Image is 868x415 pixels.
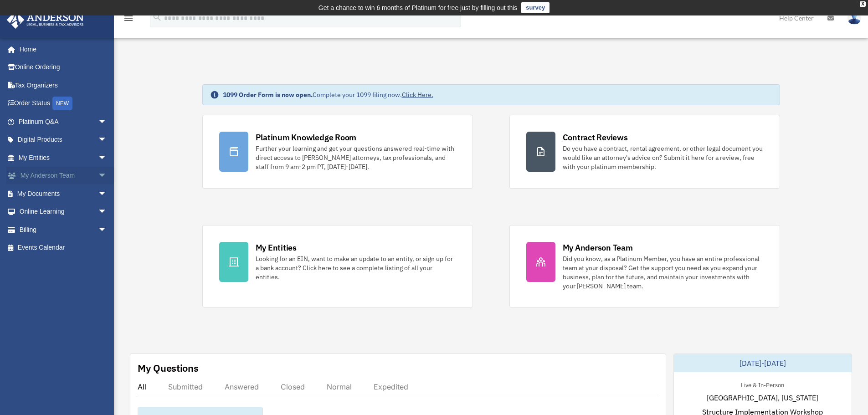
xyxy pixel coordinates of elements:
a: Contract Reviews Do you have a contract, rental agreement, or other legal document you would like... [509,115,780,189]
div: [DATE]-[DATE] [674,354,852,372]
a: Platinum Q&Aarrow_drop_down [6,113,121,131]
a: Digital Productsarrow_drop_down [6,131,121,149]
div: Do you have a contract, rental agreement, or other legal document you would like an attorney's ad... [563,144,763,171]
div: close [860,1,866,7]
div: Contract Reviews [563,132,628,143]
strong: 1099 Order Form is now open. [223,91,313,99]
a: Billingarrow_drop_down [6,220,121,239]
i: menu [123,13,134,24]
div: Submitted [168,382,203,391]
div: All [138,382,146,391]
a: Online Learningarrow_drop_down [6,203,121,221]
a: My Documentsarrow_drop_down [6,184,121,203]
div: My Entities [256,242,297,253]
span: arrow_drop_down [98,149,116,167]
a: Platinum Knowledge Room Further your learning and get your questions answered real-time with dire... [202,115,473,189]
div: Looking for an EIN, want to make an update to an entity, or sign up for a bank account? Click her... [256,254,456,282]
div: Live & In-Person [734,379,791,389]
a: Click Here. [402,91,433,99]
a: My Anderson Teamarrow_drop_down [6,167,121,185]
div: My Anderson Team [563,242,633,253]
i: search [152,12,162,22]
div: Get a chance to win 6 months of Platinum for free just by filling out this [318,2,518,13]
div: Normal [327,382,352,391]
a: Events Calendar [6,239,121,257]
div: Platinum Knowledge Room [256,132,357,143]
span: arrow_drop_down [98,167,116,185]
a: My Entitiesarrow_drop_down [6,149,121,167]
div: Did you know, as a Platinum Member, you have an entire professional team at your disposal? Get th... [563,254,763,291]
span: arrow_drop_down [98,203,116,221]
div: Expedited [374,382,408,391]
div: Closed [281,382,305,391]
div: My Questions [138,361,199,375]
span: arrow_drop_down [98,220,116,239]
img: User Pic [847,11,861,25]
a: Tax Organizers [6,76,121,94]
div: Further your learning and get your questions answered real-time with direct access to [PERSON_NAM... [256,144,456,171]
a: menu [123,16,134,24]
a: survey [521,2,550,13]
div: NEW [52,97,72,110]
a: My Anderson Team Did you know, as a Platinum Member, you have an entire professional team at your... [509,225,780,307]
span: arrow_drop_down [98,113,116,131]
a: Online Ordering [6,58,121,77]
div: Answered [225,382,259,391]
div: Complete your 1099 filing now. [223,90,433,99]
a: Home [6,40,116,58]
img: Anderson Advisors Platinum Portal [4,11,87,29]
a: My Entities Looking for an EIN, want to make an update to an entity, or sign up for a bank accoun... [202,225,473,307]
span: arrow_drop_down [98,131,116,149]
a: Order StatusNEW [6,94,121,113]
span: arrow_drop_down [98,184,116,203]
span: [GEOGRAPHIC_DATA], [US_STATE] [707,392,818,403]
